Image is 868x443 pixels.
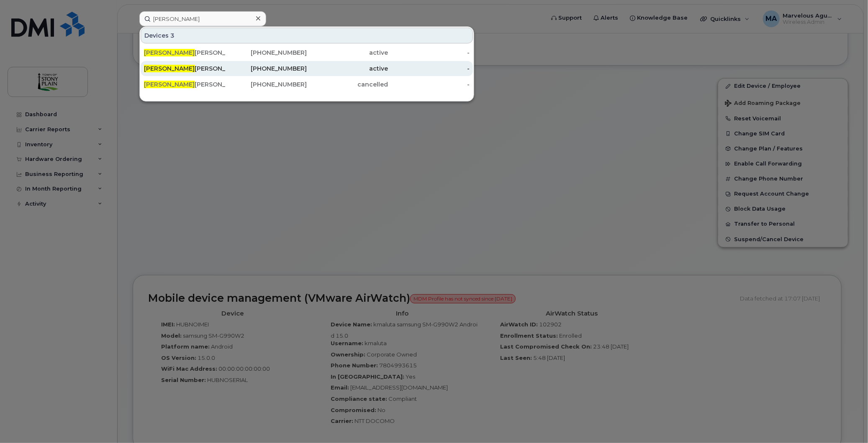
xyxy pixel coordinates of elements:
div: [PHONE_NUMBER] [226,64,307,73]
span: [PERSON_NAME] [144,65,195,72]
div: Devices [141,28,473,43]
span: 3 [170,31,175,40]
div: - [388,80,470,89]
div: - [388,64,470,73]
span: [PERSON_NAME] [144,81,195,88]
div: [PHONE_NUMBER] [226,80,307,89]
input: Find something... [139,11,266,26]
div: [PHONE_NUMBER] [226,48,307,57]
div: - [388,48,470,57]
div: active [307,48,388,57]
span: [PERSON_NAME] [144,49,195,56]
a: [PERSON_NAME][PERSON_NAME][PHONE_NUMBER]cancelled- [141,77,473,92]
div: active [307,64,388,73]
a: [PERSON_NAME][PERSON_NAME][PHONE_NUMBER]active- [141,45,473,60]
div: cancelled [307,80,388,89]
div: [PERSON_NAME] [144,48,226,57]
a: [PERSON_NAME][PERSON_NAME][PHONE_NUMBER]active- [141,61,473,76]
div: [PERSON_NAME] [144,80,226,89]
div: [PERSON_NAME] [144,64,226,73]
